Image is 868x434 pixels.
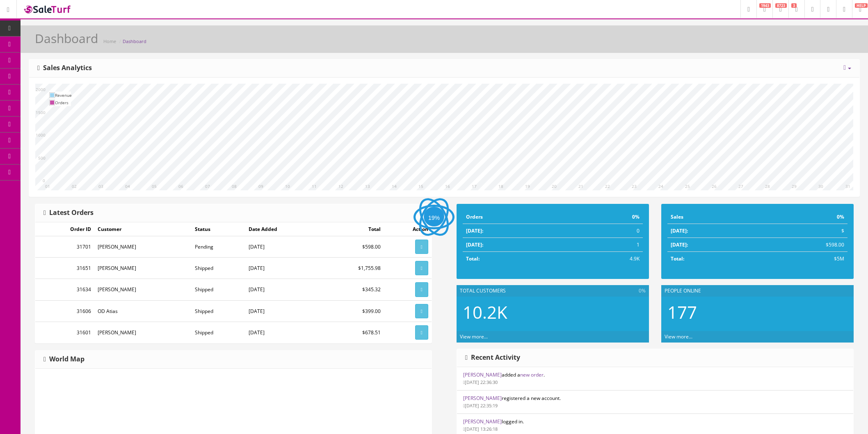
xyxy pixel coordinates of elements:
[245,300,321,322] td: [DATE]
[94,322,192,343] td: [PERSON_NAME]
[35,279,94,300] td: 31634
[463,395,502,402] a: [PERSON_NAME]
[245,279,321,300] td: [DATE]
[35,32,98,45] h1: Dashboard
[321,222,384,236] td: Total
[755,238,847,252] td: $598.00
[755,210,847,224] td: 0%
[43,209,94,217] h3: Latest Orders
[103,38,116,44] a: Home
[321,236,384,258] td: $598.00
[192,236,245,258] td: Pending
[55,91,72,99] td: Revenue
[457,367,853,391] li: added a .
[384,222,432,236] td: Action
[321,258,384,279] td: $1,755.98
[667,210,755,224] td: Sales
[569,224,643,238] td: 0
[463,426,498,432] small: [DATE] 13:26:18
[665,333,692,340] a: View more...
[667,303,847,322] h2: 177
[35,222,94,236] td: Order ID
[465,354,520,361] h3: Recent Activity
[94,258,192,279] td: [PERSON_NAME]
[245,322,321,343] td: [DATE]
[94,236,192,258] td: [PERSON_NAME]
[520,371,544,378] a: new order
[245,236,321,258] td: [DATE]
[569,252,643,266] td: 4.9K
[321,300,384,322] td: $399.00
[755,252,847,266] td: $5M
[245,258,321,279] td: [DATE]
[671,241,688,248] strong: [DATE]:
[192,279,245,300] td: Shipped
[671,227,688,234] strong: [DATE]:
[569,210,643,224] td: 0%
[94,222,192,236] td: Customer
[639,287,646,295] span: 0%
[466,227,483,234] strong: [DATE]:
[466,255,480,262] strong: Total:
[35,236,94,258] td: 31701
[791,3,797,8] span: 3
[37,64,92,72] h3: Sales Analytics
[463,379,498,385] small: [DATE] 22:36:30
[463,402,498,409] small: [DATE] 22:35:19
[192,322,245,343] td: Shipped
[463,210,569,224] td: Orders
[466,241,483,248] strong: [DATE]:
[35,258,94,279] td: 31651
[755,224,847,238] td: $
[55,99,72,106] td: Orders
[460,333,488,340] a: View more...
[661,285,854,297] div: People Online
[35,300,94,322] td: 31606
[35,322,94,343] td: 31601
[23,4,72,15] img: SaleTurf
[192,222,245,236] td: Status
[759,3,771,8] span: 1943
[463,418,502,425] a: [PERSON_NAME]
[43,356,85,363] h3: World Map
[775,3,787,8] span: 8723
[457,390,853,414] li: registered a new account.
[123,38,146,44] a: Dashboard
[463,371,502,378] a: [PERSON_NAME]
[192,258,245,279] td: Shipped
[569,238,643,252] td: 1
[457,285,649,297] div: Total Customers
[245,222,321,236] td: Date Added
[671,255,684,262] strong: Total:
[321,279,384,300] td: $345.32
[94,279,192,300] td: [PERSON_NAME]
[855,3,868,8] span: HELP
[321,322,384,343] td: $678.51
[463,303,643,322] h2: 10.2K
[192,300,245,322] td: Shipped
[94,300,192,322] td: OD Atias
